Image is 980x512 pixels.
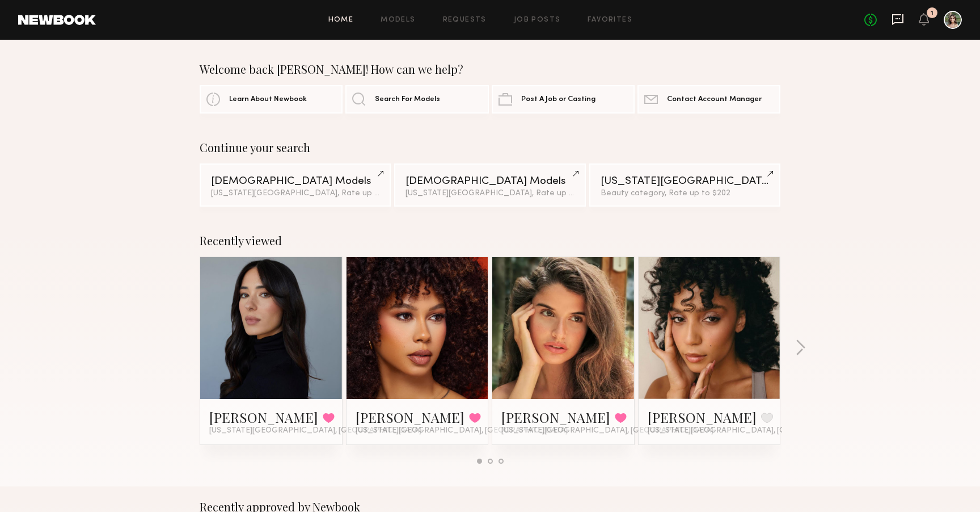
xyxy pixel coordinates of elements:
[405,190,574,198] div: [US_STATE][GEOGRAPHIC_DATA], Rate up to $150
[200,234,780,247] div: Recently viewed
[209,426,421,435] span: [US_STATE][GEOGRAPHIC_DATA], [GEOGRAPHIC_DATA]
[443,16,487,24] a: Requests
[501,426,713,435] span: [US_STATE][GEOGRAPHIC_DATA], [GEOGRAPHIC_DATA]
[356,408,464,426] a: [PERSON_NAME]
[501,408,610,426] a: [PERSON_NAME]
[589,163,780,207] a: [US_STATE][GEOGRAPHIC_DATA]Beauty category, Rate up to $202
[492,85,635,114] a: Post A Job or Casting
[345,85,488,114] a: Search For Models
[356,426,568,435] span: [US_STATE][GEOGRAPHIC_DATA], [GEOGRAPHIC_DATA]
[200,62,780,76] div: Welcome back [PERSON_NAME]! How can we help?
[601,190,769,198] div: Beauty category, Rate up to $202
[211,190,379,198] div: [US_STATE][GEOGRAPHIC_DATA], Rate up to $150
[405,176,574,187] div: [DEMOGRAPHIC_DATA] Models
[588,16,632,24] a: Favorites
[209,408,318,426] a: [PERSON_NAME]
[931,10,933,16] div: 1
[200,141,780,154] div: Continue your search
[375,96,440,103] span: Search For Models
[637,85,780,114] a: Contact Account Manager
[667,96,762,103] span: Contact Account Manager
[229,96,307,103] span: Learn About Newbook
[381,16,415,24] a: Models
[211,176,379,187] div: [DEMOGRAPHIC_DATA] Models
[328,16,354,24] a: Home
[200,85,343,114] a: Learn About Newbook
[601,176,769,187] div: [US_STATE][GEOGRAPHIC_DATA]
[521,96,595,103] span: Post A Job or Casting
[648,426,860,435] span: [US_STATE][GEOGRAPHIC_DATA], [GEOGRAPHIC_DATA]
[648,408,757,426] a: [PERSON_NAME]
[394,163,585,207] a: [DEMOGRAPHIC_DATA] Models[US_STATE][GEOGRAPHIC_DATA], Rate up to $150
[200,163,391,207] a: [DEMOGRAPHIC_DATA] Models[US_STATE][GEOGRAPHIC_DATA], Rate up to $150
[514,16,561,24] a: Job Posts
